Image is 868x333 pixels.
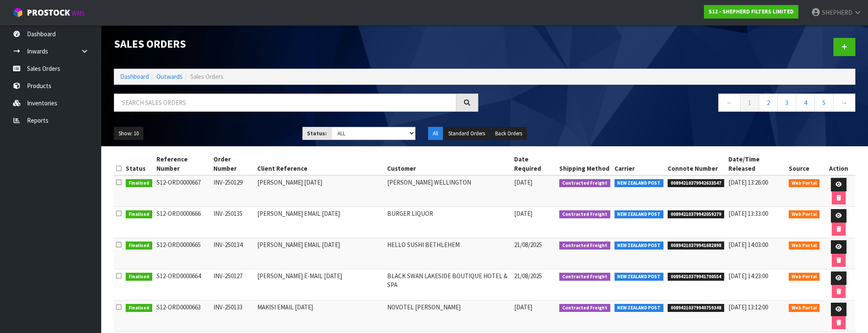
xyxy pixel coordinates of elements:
[385,207,512,238] td: BURGER LIQUOR
[789,304,820,312] span: Web Portal
[833,94,855,112] a: →
[27,7,70,18] span: ProStock
[255,207,385,238] td: [PERSON_NAME] EMAIL [DATE]
[428,127,443,140] button: All
[728,272,768,280] span: [DATE] 14:23:00
[728,241,768,249] span: [DATE] 14:03:00
[72,9,85,17] small: WMS
[13,7,23,18] img: cube-alt.png
[668,242,724,250] span: 00894210379941682898
[726,153,787,175] th: Date/Time Released
[154,175,212,207] td: S12-ORD0000667
[211,238,255,269] td: INV-250134
[126,179,152,188] span: Finalised
[211,175,255,207] td: INV-250129
[514,178,532,186] span: [DATE]
[255,153,385,175] th: Client Reference
[796,94,815,112] a: 4
[709,8,794,15] strong: S12 - SHEPHERD FILTERS LIMITED
[666,153,726,175] th: Connote Number
[126,304,152,312] span: Finalised
[728,178,768,186] span: [DATE] 13:26:00
[822,8,852,16] span: SHEPHERD
[491,127,527,140] button: Back Orders
[787,153,822,175] th: Source
[211,301,255,332] td: INV-250133
[385,175,512,207] td: [PERSON_NAME] WELLINGTON
[211,153,255,175] th: Order Number
[789,273,820,281] span: Web Portal
[255,269,385,301] td: [PERSON_NAME] E-MAIL [DATE]
[559,304,610,312] span: Contracted Freight
[211,269,255,301] td: INV-250127
[789,179,820,188] span: Web Portal
[615,179,664,188] span: NEW ZEALAND POST
[668,179,724,188] span: 00894210379942633547
[190,73,224,81] span: Sales Orders
[154,269,212,301] td: S12-ORD0000664
[559,210,610,219] span: Contracted Freight
[154,207,212,238] td: S12-ORD0000666
[559,179,610,188] span: Contracted Freight
[615,273,664,281] span: NEW ZEALAND POST
[124,153,154,175] th: Status
[612,153,666,175] th: Carrier
[514,303,532,311] span: [DATE]
[154,238,212,269] td: S12-ORD0000665
[385,269,512,301] td: BLACK SWAN LAKESIDE BOUTIQUE HOTEL & SPA
[789,242,820,250] span: Web Portal
[120,73,149,81] a: Dashboard
[789,210,820,219] span: Web Portal
[126,273,152,281] span: Finalised
[615,304,664,312] span: NEW ZEALAND POST
[728,303,768,311] span: [DATE] 13:12:00
[154,301,212,332] td: S12-ORD0000663
[385,153,512,175] th: Customer
[514,272,542,280] span: 21/08/2025
[559,242,610,250] span: Contracted Freight
[822,153,855,175] th: Action
[615,242,664,250] span: NEW ZEALAND POST
[385,301,512,332] td: NOVOTEL [PERSON_NAME]
[211,207,255,238] td: INV-250135
[126,210,152,219] span: Finalised
[615,210,664,219] span: NEW ZEALAND POST
[557,153,612,175] th: Shipping Method
[814,94,833,112] a: 5
[154,153,212,175] th: Reference Number
[668,304,724,312] span: 00894210379940759348
[668,273,724,281] span: 00894210379941700554
[126,242,152,250] span: Finalised
[491,94,855,114] nav: Page navigation
[759,94,778,112] a: 2
[514,209,532,218] span: [DATE]
[385,238,512,269] td: HELLO SUSHI BETHLEHEM
[728,209,768,218] span: [DATE] 13:33:00
[114,38,478,50] h1: Sales Orders
[718,94,741,112] a: ←
[512,153,557,175] th: Date Required
[668,210,724,219] span: 00894210379942059279
[444,127,490,140] button: Standard Orders
[514,241,542,249] span: 21/08/2025
[777,94,796,112] a: 3
[114,127,143,140] button: Show: 10
[307,130,327,137] strong: Status:
[114,94,456,112] input: Search sales orders
[255,175,385,207] td: [PERSON_NAME] [DATE]
[255,238,385,269] td: [PERSON_NAME] EMAIL [DATE]
[740,94,759,112] a: 1
[255,301,385,332] td: MAKISI EMAIL [DATE]
[156,73,183,81] a: Outwards
[559,273,610,281] span: Contracted Freight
